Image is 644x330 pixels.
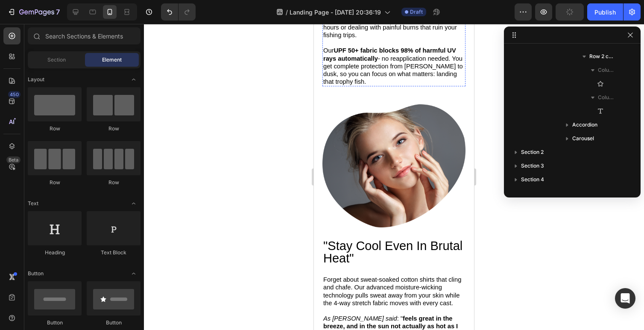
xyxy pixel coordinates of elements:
[102,56,122,64] span: Element
[8,91,20,98] div: 450
[47,56,66,64] span: Section
[286,8,288,17] span: /
[521,175,544,184] span: Section 4
[28,200,38,207] span: Text
[28,76,44,83] span: Layout
[3,3,64,21] button: 7
[521,148,544,156] span: Section 2
[598,66,615,74] span: Column 1
[572,134,594,143] span: Carousel
[9,80,152,203] img: gempages_585930120540193565-368b0a95-d0a2-44a2-a86a-7f244b4578e0.png
[87,125,141,133] div: Row
[28,319,82,327] div: Button
[87,179,141,186] div: Row
[127,267,141,280] span: Toggle open
[28,125,82,133] div: Row
[161,3,196,21] div: Undo/Redo
[587,3,623,21] button: Publish
[594,8,616,17] div: Publish
[9,23,149,61] span: Our - no reapplication needed. You get complete protection from [PERSON_NAME] to dusk, so you can...
[9,215,149,241] span: "Stay Cool Even In Brutal Heat"
[615,288,635,309] div: Open Intercom Messenger
[598,93,615,102] span: Column 2
[410,8,423,16] span: Draft
[521,162,544,170] span: Section 3
[9,291,83,298] i: As [PERSON_NAME] said
[56,7,60,17] p: 7
[6,156,20,163] div: Beta
[28,270,44,277] span: Button
[314,24,474,330] iframe: Design area
[589,52,615,61] span: Row 2 cols
[9,252,147,283] span: Forget about sweat-soaked cotton shirts that cling and chafe. Our advanced moisture-wicking techn...
[127,73,141,86] span: Toggle open
[87,319,141,327] div: Button
[28,249,82,256] div: Heading
[9,291,144,313] span: : " ."
[87,249,141,256] div: Text Block
[9,291,144,313] strong: feels great in the breeze, and in the sun not actually as hot as I was expecting
[290,8,381,17] span: Landing Page - [DATE] 20:36:19
[9,23,142,38] strong: UPF 50+ fabric blocks 98% of harmful UV rays automatically
[572,121,597,129] span: Accordion
[127,197,141,210] span: Toggle open
[28,27,141,44] input: Search Sections & Elements
[28,179,82,186] div: Row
